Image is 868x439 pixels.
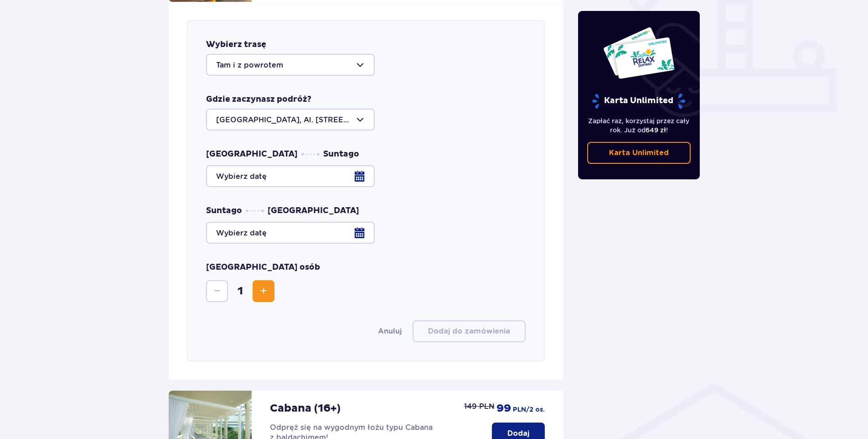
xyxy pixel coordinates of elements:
span: [GEOGRAPHIC_DATA] [268,205,359,216]
p: Zapłać raz, korzystaj przez cały rok. Już od ! [587,116,691,135]
p: 149 PLN [464,402,495,412]
button: Dodaj do zamówienia [413,320,526,342]
button: Decrease [206,280,228,302]
p: Karta Unlimited [591,93,686,109]
span: 1 [230,284,251,298]
p: Gdzie zaczynasz podróż? [206,94,311,105]
span: [GEOGRAPHIC_DATA] [206,149,298,160]
button: Anuluj [378,326,402,336]
span: 649 zł [646,126,666,134]
img: dots [246,209,264,212]
p: Dodaj do zamówienia [428,326,510,336]
p: PLN /2 os. [513,405,545,414]
button: Increase [253,280,274,302]
img: dots [301,153,320,156]
a: Karta Unlimited [587,142,691,164]
span: Suntago [206,205,242,216]
p: [GEOGRAPHIC_DATA] osób [206,262,320,273]
span: Suntago [323,149,359,160]
p: Wybierz trasę [206,39,266,50]
p: Karta Unlimited [609,148,669,158]
p: Dodaj [507,429,529,439]
p: 99 [496,402,511,415]
p: Cabana (16+) [270,402,341,415]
